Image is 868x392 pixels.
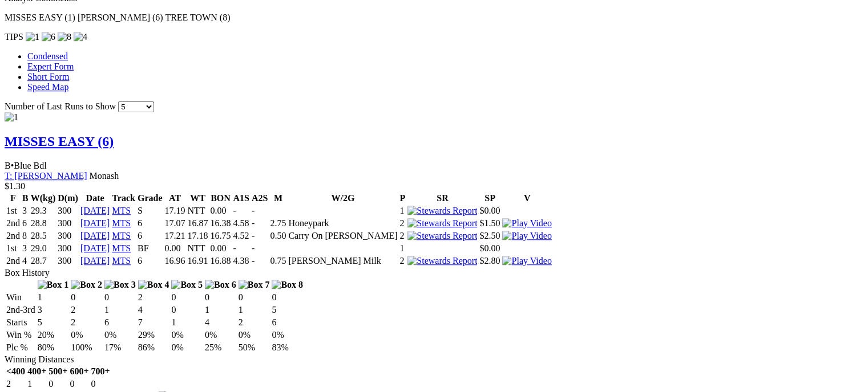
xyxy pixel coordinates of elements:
td: 1 [171,317,203,328]
td: 0 [69,378,89,390]
th: SP [479,193,500,204]
td: 100% [70,342,103,353]
td: 0.75 [269,255,286,267]
th: Track [111,193,136,204]
img: 4 [74,32,87,42]
td: 4.58 [232,218,249,229]
td: 1 [399,243,406,254]
td: 6 [22,218,29,229]
th: Grade [137,193,163,204]
a: Expert Form [27,62,74,71]
td: 5 [37,317,70,328]
td: 3 [22,243,29,254]
img: Stewards Report [407,231,477,241]
th: WT [187,193,208,204]
td: 1 [27,378,47,390]
a: [DATE] [80,243,110,253]
th: W/2G [288,193,398,204]
td: 0.00 [164,243,185,254]
td: [PERSON_NAME] Milk [288,255,398,267]
td: $2.80 [479,255,500,267]
td: 0 [171,292,203,303]
p: MISSES EASY (1) [PERSON_NAME] (6) TREE TOWN (8) [5,13,863,23]
td: 0.00 [209,243,231,254]
span: Number of Last Runs to Show [5,101,116,111]
th: D(m) [57,193,79,204]
td: NTT [187,243,208,254]
td: $2.50 [479,230,500,242]
span: • [11,161,14,170]
td: 20% [37,329,70,341]
img: Box 3 [104,280,136,290]
a: MTS [112,256,131,266]
td: 16.38 [209,218,231,229]
td: 2 [70,304,103,316]
a: Condensed [27,51,68,61]
th: 700+ [91,366,111,377]
td: 17.21 [164,230,185,242]
a: [DATE] [80,218,110,228]
td: 300 [57,205,79,217]
th: P [399,193,406,204]
img: Play Video [502,218,551,228]
a: T: [PERSON_NAME] [5,171,87,181]
img: 1 [26,32,39,42]
img: Box 7 [239,280,270,290]
td: 0 [70,292,103,303]
td: Starts [6,317,36,328]
td: 0% [171,329,203,341]
a: [DATE] [80,256,110,266]
td: 0 [171,304,203,316]
td: 17% [104,342,136,353]
td: Win [6,292,36,303]
td: 300 [57,218,79,229]
td: 16.91 [187,255,208,267]
td: 0% [171,342,203,353]
td: 28.8 [30,218,56,229]
td: - [251,205,268,217]
img: Stewards Report [407,256,477,266]
td: 16.88 [209,255,231,267]
td: NTT [187,205,208,217]
td: 4.38 [232,255,249,267]
td: 1 [399,205,406,217]
td: 4.52 [232,230,249,242]
td: 1st [6,205,21,217]
a: MTS [112,206,131,215]
td: Honeypark [288,218,398,229]
td: 0% [104,329,136,341]
td: 0 [104,292,136,303]
td: 1 [238,304,271,316]
td: 2 [138,292,170,303]
th: Date [80,193,111,204]
a: [DATE] [80,231,110,240]
td: 6 [137,255,163,267]
td: 16.87 [187,218,208,229]
td: 8 [22,230,29,242]
td: 83% [271,342,304,353]
td: 0% [271,329,304,341]
td: 2nd [6,218,21,229]
td: 300 [57,243,79,254]
a: MTS [112,218,131,228]
th: F [6,193,21,204]
th: M [269,193,286,204]
td: 2.75 [269,218,286,229]
td: 1 [204,304,237,316]
td: 80% [37,342,70,353]
td: 16.96 [164,255,185,267]
img: 6 [42,32,55,42]
a: View replay [502,256,551,266]
th: 400+ [27,366,47,377]
td: 2 [399,255,406,267]
th: B [22,193,29,204]
th: 500+ [48,366,68,377]
td: 29.3 [30,205,56,217]
th: V [502,193,552,204]
td: 6 [137,230,163,242]
td: - [232,243,249,254]
td: 0% [70,329,103,341]
a: MISSES EASY (6) [5,134,114,149]
td: 28.5 [30,230,56,242]
img: Stewards Report [407,218,477,228]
